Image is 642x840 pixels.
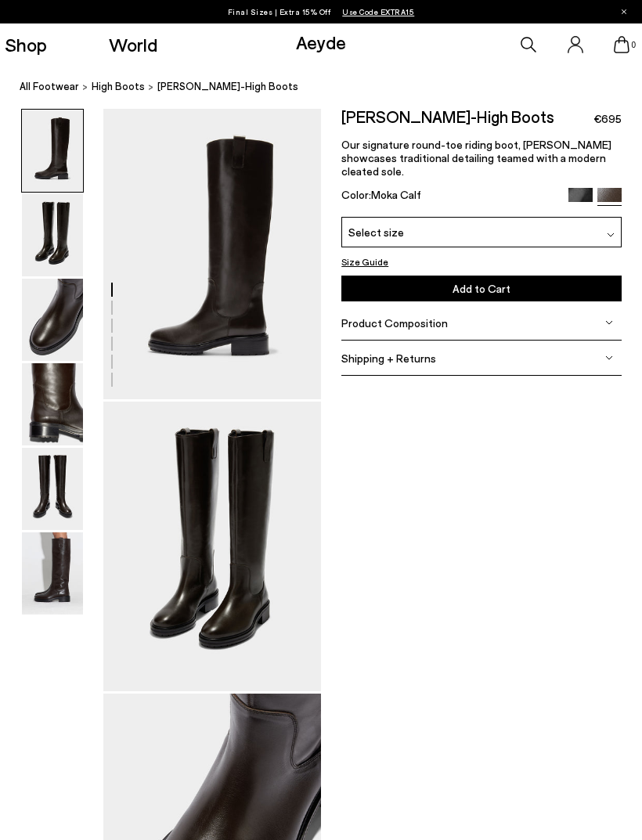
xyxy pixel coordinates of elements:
[109,35,157,54] a: World
[20,66,642,109] nav: breadcrumb
[341,276,622,301] button: Add to Cart
[607,231,615,239] img: svg%3E
[296,31,346,53] a: Aeyde
[614,36,629,53] a: 0
[342,7,414,16] span: Navigate to /collections/ss25-final-sizes
[22,448,83,530] img: Henry Knee-High Boots - Image 5
[348,224,404,240] span: Select size
[22,110,83,192] img: Henry Knee-High Boots - Image 1
[92,80,145,92] span: High Boots
[341,109,554,124] h2: [PERSON_NAME]-High Boots
[371,188,421,201] span: Moka Calf
[341,316,448,330] span: Product Composition
[341,188,560,206] div: Color:
[22,279,83,361] img: Henry Knee-High Boots - Image 3
[593,111,622,127] span: €695
[22,532,83,615] img: Henry Knee-High Boots - Image 6
[341,138,622,178] p: Our signature round-toe riding boot, [PERSON_NAME] showcases traditional detailing teamed with a ...
[341,254,388,269] button: Size Guide
[341,352,436,365] span: Shipping + Returns
[5,35,47,54] a: Shop
[157,78,298,95] span: [PERSON_NAME]-High Boots
[92,78,145,95] a: High Boots
[629,41,637,49] span: 0
[605,319,613,326] img: svg%3E
[22,363,83,445] img: Henry Knee-High Boots - Image 4
[228,4,415,20] p: Final Sizes | Extra 15% Off
[605,354,613,362] img: svg%3E
[453,282,510,295] span: Add to Cart
[20,78,79,95] a: All Footwear
[22,194,83,276] img: Henry Knee-High Boots - Image 2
